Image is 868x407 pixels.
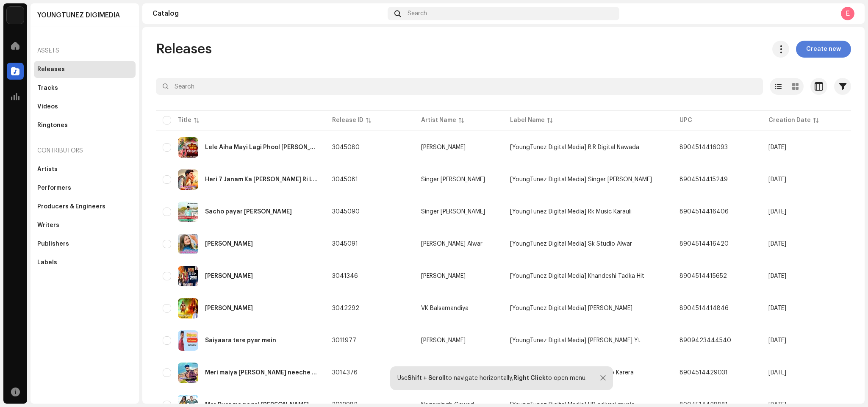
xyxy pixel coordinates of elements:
span: [YoungTunez Digital Media] Sumit Kashyap Yt [510,338,641,343]
input: Search [156,78,763,95]
div: [PERSON_NAME] Alwar [421,241,483,247]
img: 94e1b1a5-d4e1-4e76-aa2f-73ae70047b36 [178,137,198,158]
div: Writers [37,222,59,229]
div: Use to navigate horizontally, to open menu. [397,375,587,382]
span: [YoungTunez Digital Media] R.R Digital Nawada [510,144,639,150]
div: Lele Aiha Mayi Lagi Phool Adhul Ji [205,144,319,150]
div: Baba Sai Yari [205,305,253,311]
div: Meri maiya ke uche neeche bhavan [205,370,319,376]
re-m-nav-item: Labels [34,254,136,271]
div: Label Name [510,116,545,125]
span: [YoungTunez Digital Media] Khandeshi Tadka Hit [510,273,644,279]
div: Sacho payar jigri ko [205,209,292,215]
div: E [841,7,854,20]
div: [PERSON_NAME] [421,338,466,343]
div: Heri 7 Janam Ka Vada Ri Ladli Tut Giya Ri [205,177,319,183]
span: 8909423444540 [679,338,731,343]
span: Oct 6, 2025 [768,177,786,183]
div: Labels [37,259,57,266]
span: Releases [156,41,212,58]
div: Saiyaara tere pyar mein [205,338,276,343]
span: 8904514416420 [679,241,729,247]
span: 3042292 [332,305,359,311]
span: 3041346 [332,273,358,279]
div: Artists [37,166,58,173]
re-m-nav-item: Publishers [34,235,136,252]
span: 3045091 [332,241,358,247]
span: Oct 6, 2025 [768,144,786,150]
span: 8904514415249 [679,177,728,183]
span: Oct 6, 2025 [768,209,786,215]
span: Oct 2, 2025 [768,305,786,311]
span: [YoungTunez Digital Media] Singer Ravi Bairwa [510,177,652,183]
div: [PERSON_NAME] [421,144,466,150]
img: 96d23e74-8e20-4dd7-b265-739515290f57 [178,202,198,222]
span: 8904514416406 [679,209,729,215]
img: 964b33f6-c5ba-4358-8c75-05ef4002acac [178,330,198,351]
span: Sumit kashyap [421,338,496,343]
span: Sajid Singer Alwar [421,241,496,247]
span: Sep 23, 2025 [768,370,786,376]
button: Create new [796,41,851,58]
re-m-nav-item: Performers [34,180,136,197]
span: 3045080 [332,144,360,150]
re-m-nav-item: Tracks [34,80,136,97]
img: 5e2740a8-a924-45ba-b22c-90f518a6128e [178,298,198,318]
div: Publishers [37,241,69,247]
div: Jay Jay Bhavani [205,273,253,279]
re-m-nav-item: Videos [34,98,136,115]
span: 8904514414846 [679,305,729,311]
div: Catalog [153,10,384,17]
div: Ringtones [37,122,68,129]
span: Dhiraj Chaudhari [421,273,496,279]
re-a-nav-header: Contributors [34,141,136,161]
div: Producers & Engineers [37,203,105,210]
div: Tracks [37,85,58,91]
div: [PERSON_NAME] [421,273,466,279]
div: Performers [37,185,71,191]
span: 3014376 [332,370,358,376]
div: Release ID [332,116,363,125]
re-m-nav-item: Producers & Engineers [34,198,136,215]
span: [YoungTunez Digital Media] Satywan Ranga [510,305,632,311]
div: Singer [PERSON_NAME] [421,177,485,183]
strong: Shift + Scroll [408,375,446,381]
div: Title [178,116,191,125]
img: de0d2825-999c-4937-b35a-9adca56ee094 [7,7,24,24]
div: Artist Name [421,116,456,125]
img: daf0e618-73ab-47fa-8b39-4101e1f8032d [178,363,198,383]
span: 3045090 [332,209,360,215]
re-m-nav-item: Artists [34,161,136,178]
div: Lenda Gharwalo [205,241,253,247]
re-a-nav-header: Assets [34,41,136,61]
div: Releases [37,66,65,73]
span: [YoungTunez Digital Media] Sk Studio Alwar [510,241,632,247]
re-m-nav-item: Writers [34,217,136,234]
span: Search [408,10,427,17]
re-m-nav-item: Releases [34,61,136,78]
span: [YoungTunez Digital Media] Rk Music Karauli [510,209,632,215]
span: Raj Kushwaha [421,144,496,150]
span: 3045081 [332,177,358,183]
span: Singer Rajkumar Tatwal [421,177,496,183]
span: 8904514415652 [679,273,727,279]
span: Oct 6, 2025 [768,241,786,247]
div: Creation Date [768,116,811,125]
strong: Right Click [513,375,546,381]
span: VK Balsamandiya [421,305,496,311]
div: Singer [PERSON_NAME] [421,209,485,215]
div: Videos [37,103,58,110]
span: Create new [806,41,841,58]
span: 8904514416093 [679,144,728,150]
span: Singer sugar Madhaiya [421,209,496,215]
img: 0206442e-1bb1-4987-a50a-325d5fe3d968 [178,266,198,286]
re-m-nav-item: Ringtones [34,117,136,134]
span: 8904514429031 [679,370,728,376]
img: e4887386-dd4d-4288-bbf6-5544f2fa2ecb [178,234,198,254]
span: Sep 20, 2025 [768,338,786,343]
img: 2e1adbb8-55dc-4774-b3d0-581459a2fdcb [178,169,198,190]
span: Oct 1, 2025 [768,273,786,279]
span: 3011977 [332,338,356,343]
